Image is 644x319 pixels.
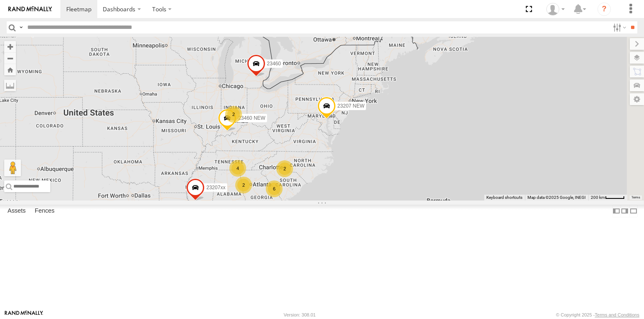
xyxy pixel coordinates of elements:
div: Sardor Khadjimedov [543,3,568,15]
button: Zoom out [4,52,16,64]
span: 200 km [591,195,605,200]
a: Terms and Conditions [595,312,639,317]
div: 2 [225,106,242,123]
label: Hide Summary Table [629,205,638,217]
i: ? [597,3,611,16]
span: 23207 NEW [338,103,365,109]
button: Keyboard shortcuts [486,195,522,201]
div: 6 [266,180,283,197]
label: Map Settings [630,93,644,105]
a: Visit our Website [5,311,43,319]
div: © Copyright 2025 - [556,312,639,317]
span: Map data ©2025 Google, INEGI [527,195,586,200]
label: Assets [3,205,30,217]
label: Dock Summary Table to the Right [621,205,629,217]
button: Map Scale: 200 km per 43 pixels [588,195,627,201]
span: 23207xx [206,185,225,190]
span: 23460 [267,61,281,67]
button: Zoom in [4,41,16,52]
button: Zoom Home [4,64,16,75]
label: Search Query [18,21,24,33]
a: Terms (opens in new tab) [631,196,640,199]
div: Version: 308.01 [284,312,316,317]
div: 2 [276,160,293,177]
label: Search Filter Options [610,21,628,33]
button: Drag Pegman onto the map to open Street View [4,159,21,176]
div: 2 [235,177,252,193]
label: Dock Summary Table to the Left [612,205,621,217]
span: 23460 NEW [238,115,265,121]
label: Fences [31,205,59,217]
label: Measure [4,80,16,91]
div: 4 [229,160,246,177]
img: rand-logo.svg [8,6,52,12]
